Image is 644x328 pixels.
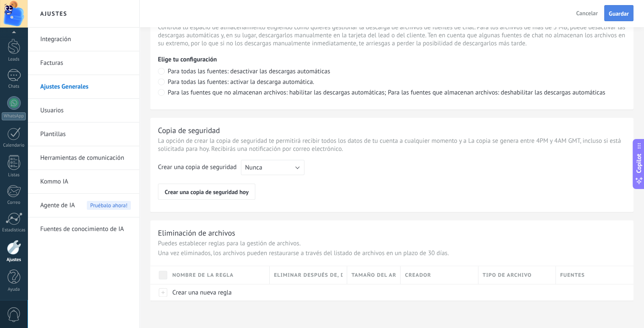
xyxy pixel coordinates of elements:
[158,137,626,153] div: La opción de crear la copia de seguridad te permitirá recibir todos los datos de tu cuenta a cual...
[573,7,601,19] button: Cancelar
[2,287,26,292] div: Ayuda
[40,122,131,146] a: Plantillas
[40,217,131,241] a: Fuentes de conocimiento de IA
[40,194,131,217] a: Agente de IAPruébalo ahora!
[158,78,626,86] label: Para todas las fuentes: activar la descarga automática.
[609,11,629,17] span: Guardar
[604,5,633,21] button: Guardar
[40,170,131,194] a: Kommo IA
[28,170,139,194] li: Kommo IA
[2,143,26,148] div: Calendario
[28,194,139,217] li: Agente de IA
[168,78,314,86] span: Para todas las fuentes: activar la descarga automática.
[405,271,431,279] span: Creador
[241,160,304,175] button: Nunca
[245,164,263,172] span: Nunca
[274,271,343,279] span: Eliminar después de, días
[2,257,26,263] div: Ajustes
[351,271,396,279] span: Tamaño del archivo
[40,99,131,122] a: Usuarios
[28,75,139,99] li: Ajustes Generales
[2,200,26,206] div: Correo
[172,271,234,279] span: Nombre de la regla
[2,112,26,120] div: WhatsApp
[172,289,232,297] span: Crear una nueva regla
[40,146,131,170] a: Herramientas de comunicación
[158,68,626,76] label: Para todas las fuentes: desactivar las descargas automáticas
[28,99,139,122] li: Usuarios
[40,51,131,75] a: Facturas
[28,217,139,241] li: Fuentes de conocimiento de IA
[635,154,643,173] span: Copilot
[158,23,626,47] p: Controla tu espacio de almacenamiento eligiendo cómo quieres gestionar la descarga de archivos de...
[40,194,75,217] span: Agente de IA
[158,125,220,135] div: Copia de seguridad
[40,75,131,99] a: Ajustes Generales
[158,163,237,175] div: Crear una copia de seguridad
[2,228,26,233] div: Estadísticas
[158,89,626,97] label: Para las fuentes que no almacenan archivos: habilitar las descargas automáticas; Para las fuentes...
[28,51,139,75] li: Facturas
[158,228,235,238] div: Eliminación de archivos
[158,56,626,64] p: Elige tu configuración
[2,57,26,62] div: Leads
[165,189,249,195] span: Crear una copia de seguridad hoy
[158,249,626,257] p: Una vez eliminados, los archivos pueden restaurarse a través del listado de archivos en un plazo ...
[87,201,131,210] span: Pruébalo ahora!
[168,67,330,75] span: Para todas las fuentes: desactivar las descargas automáticas
[158,239,626,247] p: Puedes establecer reglas para la gestión de archivos.
[40,28,131,51] a: Integración
[168,89,605,97] span: Para las fuentes que no almacenan archivos: habilitar las descargas automáticas; Para las fuentes...
[168,284,265,300] div: Crear una nueva regla
[28,122,139,146] li: Plantillas
[2,84,26,89] div: Chats
[576,9,598,17] span: Cancelar
[28,28,139,51] li: Integración
[28,146,139,170] li: Herramientas de comunicación
[560,271,585,279] span: Fuentes
[483,271,532,279] span: Tipo de archivo
[158,183,255,200] button: Crear una copia de seguridad hoy
[2,172,26,178] div: Listas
